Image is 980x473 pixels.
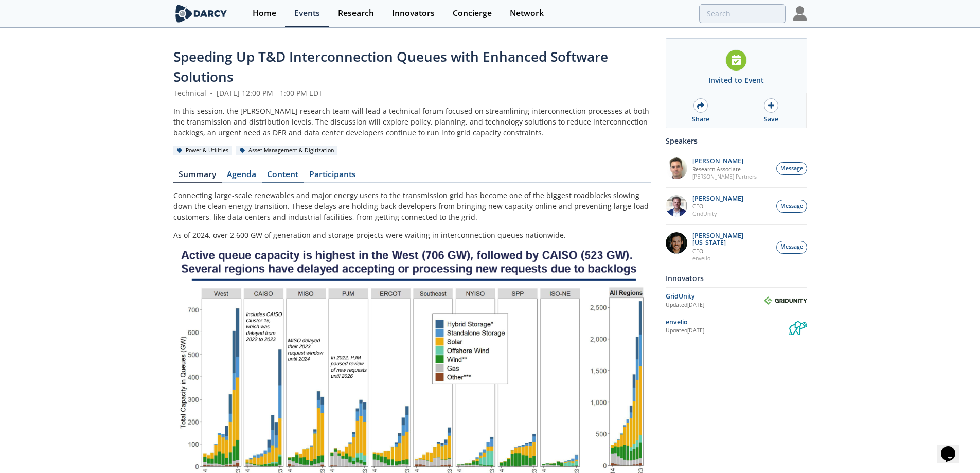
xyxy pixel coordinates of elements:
div: Events [294,9,320,17]
div: Speakers [666,132,807,150]
div: Innovators [392,9,435,17]
div: Research [338,9,374,17]
img: logo-wide.svg [173,5,229,23]
div: Home [253,9,276,17]
button: Message [776,241,807,254]
input: Advanced Search [699,4,786,23]
p: [PERSON_NAME] Partners [692,173,757,180]
div: In this session, the [PERSON_NAME] research team will lead a technical forum focused on streamlin... [173,106,651,138]
span: • [208,88,215,98]
div: Technical [DATE] 12:00 PM - 1:00 PM EDT [173,87,651,98]
div: Network [510,9,544,17]
span: Speeding Up T&D Interconnection Queues with Enhanced Software Solutions [173,47,608,86]
a: Participants [304,170,362,183]
img: 1b183925-147f-4a47-82c9-16eeeed5003c [666,232,687,254]
div: envelio [666,318,789,327]
div: Invited to Event [708,75,764,85]
a: Content [262,170,304,183]
div: Concierge [453,9,492,17]
a: GridUnity Updated[DATE] GridUnity [666,291,807,309]
div: GridUnity [666,292,764,301]
p: CEO [692,203,743,210]
p: CEO [692,248,771,255]
img: d42dc26c-2a28-49ac-afde-9b58c84c0349 [666,195,687,217]
button: Message [776,162,807,175]
p: [PERSON_NAME] [692,157,757,165]
span: Message [780,165,803,173]
a: Summary [173,170,222,183]
img: Profile [793,6,807,21]
div: Updated [DATE] [666,301,764,309]
img: envelio [789,317,807,335]
p: [PERSON_NAME] [692,195,743,202]
div: Save [764,115,778,124]
img: GridUnity [764,296,807,305]
div: Innovators [666,269,807,287]
p: GridUnity [692,210,743,217]
p: [PERSON_NAME][US_STATE] [692,232,771,247]
span: Message [780,243,803,251]
div: Share [692,115,709,124]
p: As of 2024, over 2,600 GW of generation and storage projects were waiting in interconnection queu... [173,230,651,240]
div: Updated [DATE] [666,327,789,335]
a: Agenda [222,170,262,183]
div: Power & Utilities [173,146,233,155]
span: Message [780,202,803,211]
a: envelio Updated[DATE] envelio [666,317,807,335]
div: Asset Management & Digitization [236,146,338,155]
iframe: chat widget [937,432,970,463]
img: f1d2b35d-fddb-4a25-bd87-d4d314a355e9 [666,157,687,179]
p: Research Associate [692,166,757,173]
button: Message [776,200,807,213]
p: envelio [692,255,771,262]
p: Connecting large-scale renewables and major energy users to the transmission grid has become one ... [173,190,651,222]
